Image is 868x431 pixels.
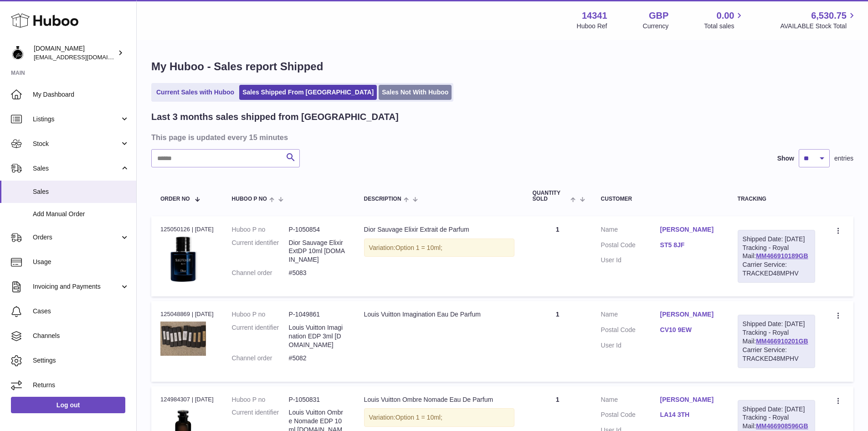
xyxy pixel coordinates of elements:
[232,239,289,265] dt: Current identifier
[33,90,129,99] span: My Dashboard
[33,282,120,291] span: Invoicing and Payments
[533,190,569,202] span: Quantity Sold
[289,395,346,404] dd: P-1050831
[601,225,660,236] dt: Name
[33,356,129,365] span: Settings
[232,225,289,234] dt: Huboo P no
[33,187,129,196] span: Sales
[743,346,810,363] div: Carrier Service: TRACKED48MPHV
[660,326,719,334] a: CV10 9EW
[738,315,815,368] div: Tracking - Royal Mail:
[660,410,719,419] a: LA14 3TH
[524,301,592,381] td: 1
[160,310,214,318] div: 125048869 | [DATE]
[289,269,346,277] dd: #5083
[34,53,134,61] span: [EMAIL_ADDRESS][DOMAIN_NAME]
[756,422,808,430] a: MM466908596GB
[33,258,129,266] span: Usage
[582,10,607,22] strong: 14341
[289,239,346,265] dd: Dior Sauvage Elixir ExtDP 10ml [DOMAIN_NAME]
[601,256,660,265] dt: User Id
[660,225,719,234] a: [PERSON_NAME]
[364,239,514,257] div: Variation:
[364,225,514,234] div: Dior Sauvage Elixir Extrait de Parfum
[160,196,190,202] span: Order No
[704,10,745,31] a: 0.00 Total sales
[780,10,857,31] a: 6,530.75 AVAILABLE Stock Total
[232,323,289,349] dt: Current identifier
[780,22,857,31] span: AVAILABLE Stock Total
[717,10,734,22] span: 0.00
[33,210,129,218] span: Add Manual Order
[811,10,847,22] span: 6,530.75
[160,225,214,234] div: 125050126 | [DATE]
[33,381,129,389] span: Returns
[153,85,237,100] a: Current Sales with Huboo
[232,269,289,277] dt: Channel order
[160,395,214,404] div: 124984307 | [DATE]
[289,225,346,234] dd: P-1050854
[364,196,401,202] span: Description
[289,310,346,319] dd: P-1049861
[364,395,514,404] div: Louis Vuitton Ombre Nomade Eau De Parfum
[232,310,289,319] dt: Huboo P no
[364,408,514,427] div: Variation:
[395,414,442,421] span: Option 1 = 10ml;
[11,397,125,413] a: Log out
[601,326,660,337] dt: Postal Code
[601,341,660,350] dt: User Id
[379,85,452,100] a: Sales Not With Huboo
[289,323,346,349] dd: Louis Vuitton Imagination EDP 3ml [DOMAIN_NAME]
[743,320,810,328] div: Shipped Date: [DATE]
[660,241,719,249] a: ST5 8JF
[11,46,25,60] img: theperfumesampler@gmail.com
[704,22,745,31] span: Total sales
[232,196,267,202] span: Huboo P no
[33,164,120,173] span: Sales
[160,236,206,282] img: dior_elixir_1800x1800_98ec8af1-b380-47db-8fc7-6364c6dc533d.webp
[33,332,129,340] span: Channels
[160,322,206,356] img: 143411751543647.jpg
[643,22,669,31] div: Currency
[33,233,120,242] span: Orders
[660,310,719,319] a: [PERSON_NAME]
[577,22,607,31] div: Huboo Ref
[33,140,120,148] span: Stock
[601,395,660,406] dt: Name
[743,235,810,244] div: Shipped Date: [DATE]
[756,338,808,345] a: MM466910201GB
[151,59,853,74] h1: My Huboo - Sales report Shipped
[601,196,719,202] div: Customer
[738,230,815,283] div: Tracking - Royal Mail:
[743,260,810,278] div: Carrier Service: TRACKED48MPHV
[601,241,660,252] dt: Postal Code
[33,307,129,316] span: Cases
[33,115,120,124] span: Listings
[232,354,289,363] dt: Channel order
[777,154,794,163] label: Show
[364,310,514,319] div: Louis Vuitton Imagination Eau De Parfum
[239,85,377,100] a: Sales Shipped From [GEOGRAPHIC_DATA]
[743,405,810,414] div: Shipped Date: [DATE]
[601,310,660,321] dt: Name
[232,395,289,404] dt: Huboo P no
[524,216,592,296] td: 1
[151,132,851,142] h3: This page is updated every 15 minutes
[34,44,116,62] div: [DOMAIN_NAME]
[151,111,399,123] h2: Last 3 months sales shipped from [GEOGRAPHIC_DATA]
[601,410,660,421] dt: Postal Code
[289,354,346,363] dd: #5082
[738,196,815,202] div: Tracking
[649,10,668,22] strong: GBP
[834,154,853,163] span: entries
[756,252,808,260] a: MM466910189GB
[395,244,442,251] span: Option 1 = 10ml;
[660,395,719,404] a: [PERSON_NAME]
